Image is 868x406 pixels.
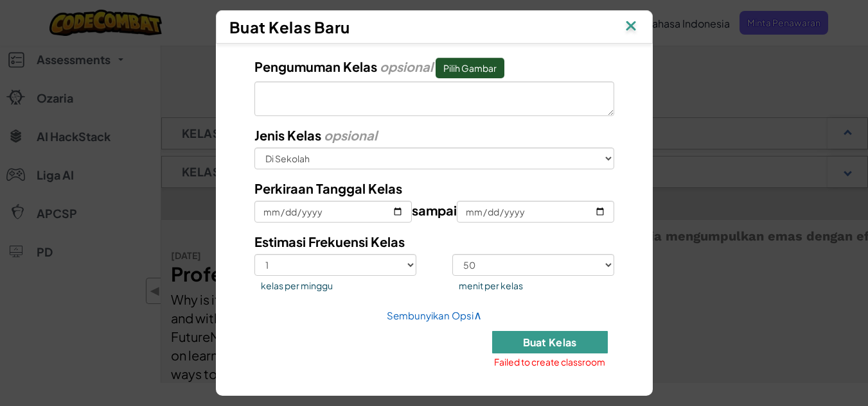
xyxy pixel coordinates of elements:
[254,127,321,143] span: Jenis Kelas
[387,309,482,321] a: Sembunyikan Opsi
[229,17,350,37] span: Buat Kelas Baru
[623,17,639,37] img: IconClose.svg
[254,58,377,74] span: Pengumuman Kelas
[494,357,605,367] span: Failed to create classroom
[412,202,457,218] span: sampai
[492,331,608,353] button: Buat Kelas
[474,307,482,322] span: ∧
[254,180,402,196] span: Perkiraan Tanggal Kelas
[261,279,416,292] span: kelas per minggu
[380,58,433,74] i: opsional
[254,233,405,250] span: Estimasi Frekuensi Kelas
[436,58,504,78] button: Pengumuman Kelas opsional
[459,279,614,292] span: menit per kelas
[324,127,377,143] i: opsional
